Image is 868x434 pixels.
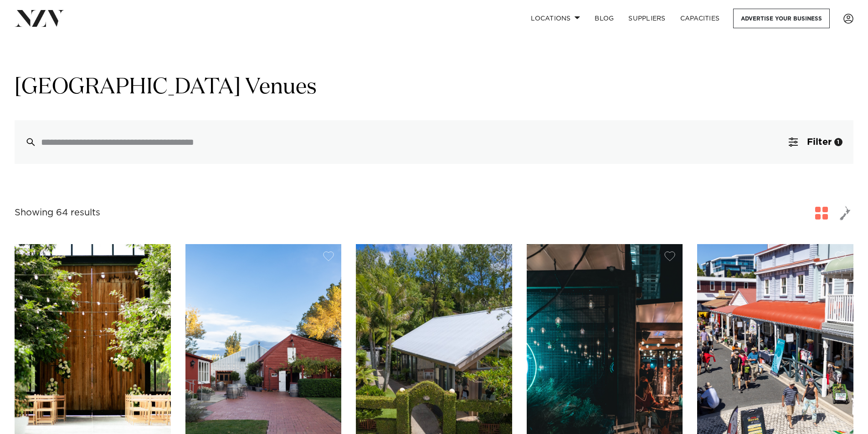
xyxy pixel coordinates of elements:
img: nzv-logo.png [15,10,64,26]
div: Showing 64 results [15,206,100,220]
a: BLOG [587,9,621,28]
a: Locations [524,9,587,28]
span: Filter [807,138,832,147]
h1: [GEOGRAPHIC_DATA] Venues [15,73,853,102]
a: SUPPLIERS [621,9,673,28]
button: Filter1 [778,120,853,164]
div: 1 [834,138,842,146]
a: Advertise your business [733,9,830,28]
a: Capacities [673,9,727,28]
